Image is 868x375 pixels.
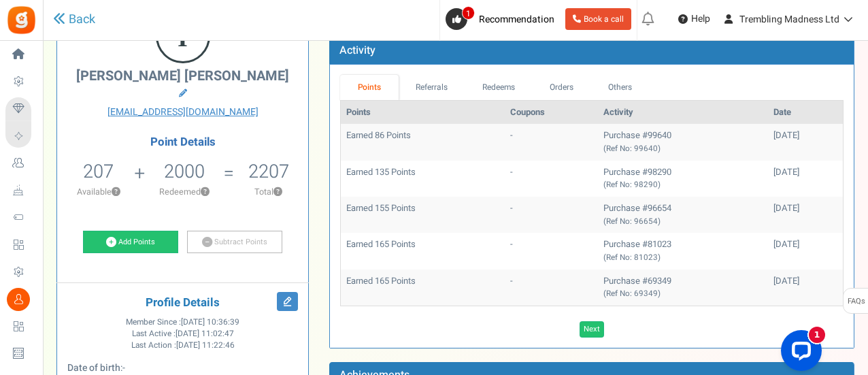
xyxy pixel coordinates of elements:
[112,188,120,197] button: ?
[773,202,837,215] div: [DATE]
[598,197,768,233] td: Purchase #96654
[146,186,222,198] p: Redeemed
[580,321,604,338] a: Next
[399,75,465,100] a: Referrals
[773,275,837,288] div: [DATE]
[773,238,837,251] div: [DATE]
[739,12,839,27] span: Trembling Madness Ltd
[187,231,282,254] a: Subtract Points
[598,233,768,269] td: Purchase #81023
[122,361,125,375] span: -
[67,105,298,119] a: [EMAIL_ADDRESS][DOMAIN_NAME]
[131,340,235,351] span: Last Action :
[768,101,843,125] th: Date
[847,289,865,314] span: FAQs
[505,233,598,269] td: -
[505,270,598,306] td: -
[53,11,95,29] a: Back
[688,12,710,26] span: Help
[603,143,661,154] small: (Ref No: 99640)
[603,216,661,227] small: (Ref No: 96654)
[64,186,133,198] p: Available
[164,161,205,182] h5: 2000
[6,5,37,35] img: Gratisfaction
[339,42,375,59] b: Activity
[341,197,505,233] td: Earned 155 Points
[273,188,282,197] button: ?
[67,361,298,375] p: :
[132,328,234,340] span: Last Active :
[126,316,239,328] span: Member Since :
[67,361,120,375] b: Date of birth
[565,8,631,30] a: Book a call
[341,233,505,269] td: Earned 165 Points
[277,292,298,311] i: Edit Profile
[462,6,475,20] span: 1
[446,8,560,30] a: 1 Recommendation
[603,288,661,299] small: (Ref No: 69349)
[673,8,716,30] a: Help
[341,124,505,160] td: Earned 86 Points
[773,166,837,179] div: [DATE]
[505,197,598,233] td: -
[248,161,289,182] h5: 2207
[341,161,505,197] td: Earned 135 Points
[465,75,533,100] a: Redeems
[341,101,505,125] th: Points
[598,124,768,160] td: Purchase #99640
[181,316,239,328] span: [DATE] 10:36:39
[533,75,591,100] a: Orders
[479,12,554,27] span: Recommendation
[83,231,178,254] a: Add Points
[67,297,298,310] h4: Profile Details
[201,188,210,197] button: ?
[57,136,308,148] h4: Point Details
[340,75,399,100] a: Points
[591,75,650,100] a: Others
[598,270,768,306] td: Purchase #69349
[505,161,598,197] td: -
[76,66,289,86] span: [PERSON_NAME] [PERSON_NAME]
[341,270,505,306] td: Earned 165 Points
[83,158,114,185] span: 207
[176,328,234,340] span: [DATE] 11:02:47
[773,129,837,142] div: [DATE]
[603,252,661,263] small: (Ref No: 81023)
[235,186,301,198] p: Total
[176,340,235,351] span: [DATE] 11:22:46
[505,101,598,125] th: Coupons
[598,161,768,197] td: Purchase #98290
[603,179,661,191] small: (Ref No: 98290)
[598,101,768,125] th: Activity
[505,124,598,160] td: -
